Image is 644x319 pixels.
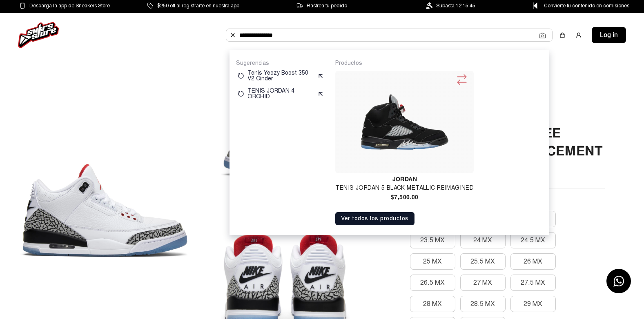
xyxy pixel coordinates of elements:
[335,212,414,225] button: Ver todos los productos
[317,73,324,79] img: suggest.svg
[335,60,542,67] p: Productos
[460,296,506,312] button: 28.5 MX
[575,32,582,38] img: user
[317,91,324,97] img: suggest.svg
[29,1,110,10] span: Descarga la app de Sneakers Store
[238,91,244,97] img: restart.svg
[247,88,314,100] p: TENIS JORDAN 4 ORCHID
[247,70,314,82] p: Tenis Yeezy Boost 350 V2 Cinder
[18,22,59,48] img: logo
[510,275,556,291] button: 27.5 MX
[410,253,455,270] button: 25 MX
[460,275,506,291] button: 27 MX
[339,74,470,170] img: TENIS JORDAN 5 BLACK METALLIC REIMAGINED
[460,232,506,248] button: 24 MX
[238,73,244,79] img: restart.svg
[335,194,474,200] h4: $7,500.00
[410,275,455,291] button: 26.5 MX
[410,296,455,312] button: 28 MX
[460,253,506,270] button: 25.5 MX
[307,1,347,10] span: Rastrea tu pedido
[530,2,540,9] img: Control Point Icon
[600,30,618,40] span: Log in
[410,232,455,248] button: 23.5 MX
[230,32,236,38] img: Buscar
[510,253,556,270] button: 26 MX
[510,296,556,312] button: 29 MX
[559,32,566,38] img: shopping
[436,1,475,10] span: Subasta 12:15:45
[335,185,474,191] h4: TENIS JORDAN 5 BLACK METALLIC REIMAGINED
[335,176,474,182] h4: Jordan
[544,1,629,10] span: Convierte tu contenido en comisiones
[510,232,556,248] button: 24.5 MX
[157,1,239,10] span: $250 off al registrarte en nuestra app
[539,32,546,39] img: Cámara
[236,60,325,67] p: Sugerencias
